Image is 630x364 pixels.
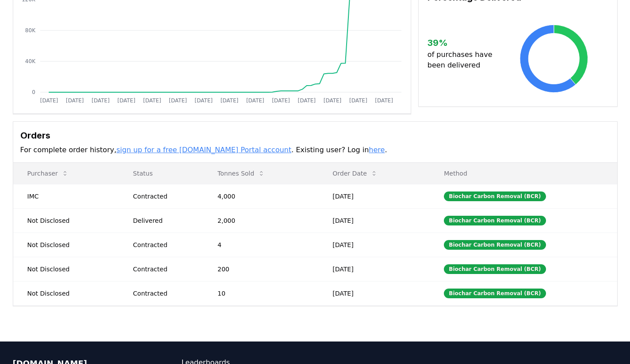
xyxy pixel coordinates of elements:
[444,264,546,274] div: Biochar Carbon Removal (BCR)
[444,289,546,298] div: Biochar Carbon Removal (BCR)
[325,165,385,182] button: Order Date
[246,98,264,104] tspan: [DATE]
[272,98,290,104] tspan: [DATE]
[40,98,58,104] tspan: [DATE]
[20,145,610,155] p: For complete order history, . Existing user? Log in .
[318,208,430,233] td: [DATE]
[133,216,196,225] div: Delivered
[25,27,35,34] tspan: 80K
[92,98,110,104] tspan: [DATE]
[126,169,196,178] p: Status
[203,233,318,257] td: 4
[13,184,119,208] td: IMC
[444,191,546,201] div: Biochar Carbon Removal (BCR)
[195,98,213,104] tspan: [DATE]
[13,233,119,257] td: Not Disclosed
[210,165,272,182] button: Tonnes Sold
[116,146,291,154] a: sign up for a free [DOMAIN_NAME] Portal account
[117,98,135,104] tspan: [DATE]
[220,98,238,104] tspan: [DATE]
[13,257,119,281] td: Not Disclosed
[143,98,161,104] tspan: [DATE]
[133,265,196,274] div: Contracted
[428,36,500,49] h3: 39 %
[133,192,196,201] div: Contracted
[437,169,610,178] p: Method
[444,216,546,225] div: Biochar Carbon Removal (BCR)
[349,98,367,104] tspan: [DATE]
[318,184,430,208] td: [DATE]
[65,98,84,104] tspan: [DATE]
[32,89,35,95] tspan: 0
[203,257,318,281] td: 200
[133,289,196,298] div: Contracted
[20,129,610,142] h3: Orders
[444,240,546,250] div: Biochar Carbon Removal (BCR)
[20,165,76,182] button: Purchaser
[298,98,316,104] tspan: [DATE]
[318,281,430,305] td: [DATE]
[13,208,119,233] td: Not Disclosed
[203,184,318,208] td: 4,000
[375,98,393,104] tspan: [DATE]
[133,240,196,249] div: Contracted
[318,257,430,281] td: [DATE]
[203,208,318,233] td: 2,000
[203,281,318,305] td: 10
[428,49,500,71] p: of purchases have been delivered
[25,58,35,64] tspan: 40K
[323,98,341,104] tspan: [DATE]
[169,98,187,104] tspan: [DATE]
[369,146,385,154] a: here
[318,233,430,257] td: [DATE]
[13,281,119,305] td: Not Disclosed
